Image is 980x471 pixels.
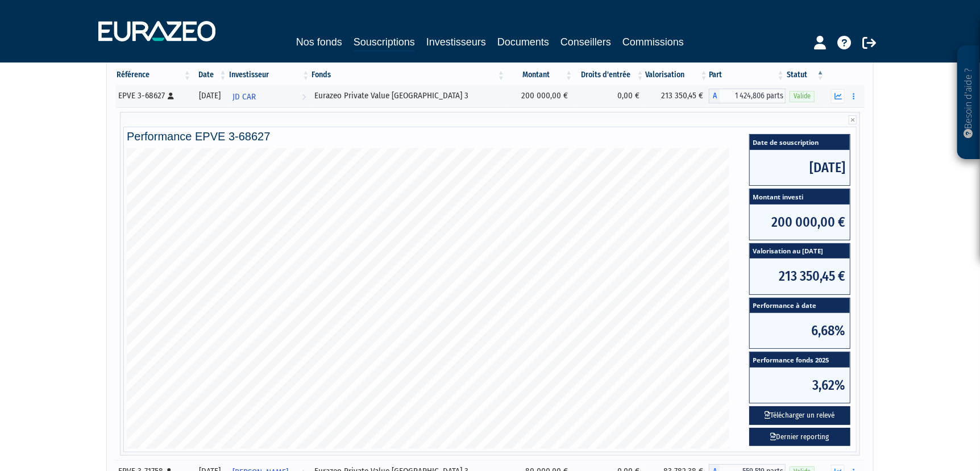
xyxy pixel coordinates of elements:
[302,86,306,107] i: Voir l'investisseur
[750,352,850,368] span: Performance fonds 2025
[426,34,486,50] a: Investisseurs
[196,90,224,102] div: [DATE]
[962,52,975,154] p: Besoin d'aide ?
[296,34,342,50] a: Nos fonds
[750,135,850,150] span: Date de souscription
[709,65,786,85] th: Part: activer pour trier la colonne par ordre croissant
[645,65,709,85] th: Valorisation: activer pour trier la colonne par ordre croissant
[750,205,850,240] span: 200 000,00 €
[645,85,709,107] td: 213 350,45 €
[622,34,684,50] a: Commissions
[98,21,215,41] img: 1732889491-logotype_eurazeo_blanc_rvb.png
[750,368,850,403] span: 3,62%
[118,90,188,102] div: EPVE 3-68627
[506,65,574,85] th: Montant: activer pour trier la colonne par ordre croissant
[228,85,311,107] a: JD CAR
[786,65,825,85] th: Statut : activer pour trier la colonne par ordre d&eacute;croissant
[574,65,645,85] th: Droits d'entrée: activer pour trier la colonne par ordre croissant
[192,65,228,85] th: Date: activer pour trier la colonne par ordre croissant
[750,259,850,294] span: 213 350,45 €
[709,89,720,103] span: A
[750,189,850,205] span: Montant investi
[750,150,850,185] span: [DATE]
[790,91,815,102] span: Valide
[750,313,850,348] span: 6,68%
[560,34,611,50] a: Conseillers
[497,34,549,50] a: Documents
[127,130,853,143] h4: Performance EPVE 3-68627
[720,89,786,103] span: 1 424,806 parts
[228,65,311,85] th: Investisseur: activer pour trier la colonne par ordre croissant
[168,93,174,99] i: [Français] Personne physique
[750,244,850,259] span: Valorisation au [DATE]
[115,65,192,85] th: Référence : activer pour trier la colonne par ordre croissant
[506,85,574,107] td: 200 000,00 €
[315,90,503,102] div: Eurazeo Private Value [GEOGRAPHIC_DATA] 3
[749,428,850,447] a: Dernier reporting
[232,86,256,107] span: JD CAR
[311,65,506,85] th: Fonds: activer pour trier la colonne par ordre croissant
[709,89,786,103] div: A - Eurazeo Private Value Europe 3
[749,406,850,425] button: Télécharger un relevé
[354,34,415,52] a: Souscriptions
[750,298,850,314] span: Performance à date
[574,85,645,107] td: 0,00 €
